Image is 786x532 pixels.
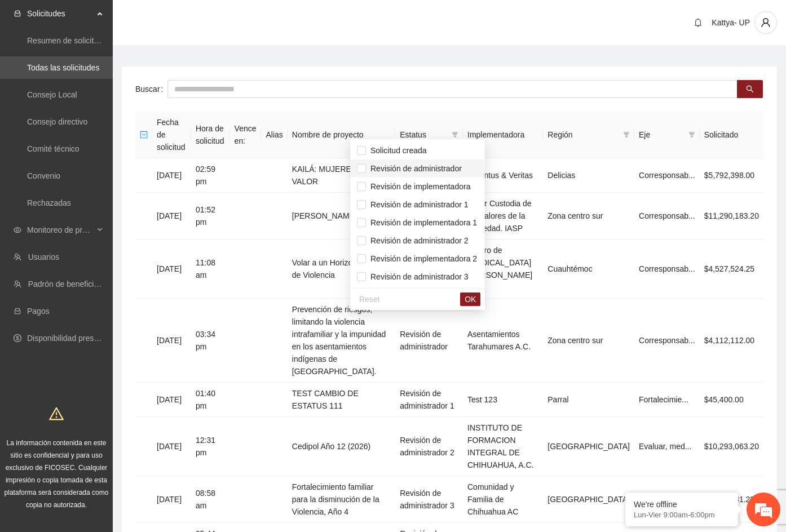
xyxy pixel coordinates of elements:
a: Usuarios [28,252,59,261]
td: [DATE] [152,299,191,383]
td: $45,400.00 [700,383,763,417]
span: Revisión de administrador 3 [366,272,469,281]
span: Revisión de administrador [366,164,462,173]
span: Revisión de implementadora [366,182,470,191]
td: [PERSON_NAME] [288,193,395,240]
th: Nombre de proyecto [288,112,395,158]
td: Prevención de riesgos, limitando la violencia intrafamiliar y la impunidad en los asentamientos i... [288,299,395,383]
a: Pagos [27,307,50,316]
button: search [737,80,763,98]
span: Solicitud creada [366,146,427,155]
td: $7,943,281.23 [700,476,763,523]
th: Implementadora [463,112,543,158]
span: Solicitudes [27,2,94,25]
th: Alias [261,112,287,158]
td: 01:52 pm [191,193,230,240]
td: 08:58 am [191,476,230,523]
td: Centro de [MEDICAL_DATA] [PERSON_NAME] A.C. [463,240,543,299]
span: Corresponsab... [639,336,695,345]
td: TEST CAMBIO DE ESTATUS 111 [288,383,395,417]
td: Comunidad y Familia de Chihuahua AC [463,476,543,523]
td: $5,792,398.00 [700,158,763,193]
span: Estamos sin conexión. Déjenos un mensaje. [21,150,199,264]
span: filter [688,131,695,138]
a: Rechazadas [27,198,71,207]
th: Hora de solicitud [191,112,230,158]
label: Buscar [135,80,167,98]
span: Revisión de implementadora 2 [366,254,477,263]
div: Minimizar ventana de chat en vivo [185,6,212,33]
td: 11:08 am [191,240,230,299]
span: Revisión de implementadora 1 [366,218,477,227]
span: Eje [639,128,684,141]
td: KAILÁ: MUJERES DE VALOR [288,158,395,193]
td: [GEOGRAPHIC_DATA] [543,476,634,523]
span: Monitoreo de proyectos [27,219,94,241]
td: Asentamientos Tarahumares A.C. [463,299,543,383]
div: We're offline [634,500,730,509]
span: Revisión de administrador 1 [366,200,469,209]
td: Juventus & Veritas [463,158,543,193]
span: filter [449,126,461,143]
td: 02:59 pm [191,158,230,193]
span: La información contenida en este sitio es confidencial y para uso exclusivo de FICOSEC. Cualquier... [5,439,109,509]
td: [DATE] [152,417,191,476]
th: Vence en: [230,112,262,158]
td: Revisión de administrador 1 [395,383,463,417]
span: user [755,17,776,28]
td: Cedipol Año 12 (2026) [288,417,395,476]
td: Test 123 [463,383,543,417]
button: Reset [355,292,385,306]
td: Revisión de administrador 2 [395,417,463,476]
td: 12:31 pm [191,417,230,476]
a: Consejo Local [27,90,77,99]
div: Dejar un mensaje [59,57,189,72]
span: OK [465,293,476,305]
th: Solicitado [700,112,763,158]
td: Cuauhtémoc [543,240,634,299]
td: 03:34 pm [191,299,230,383]
span: filter [621,126,632,143]
td: [DATE] [152,158,191,193]
td: Parral [543,383,634,417]
span: Corresponsab... [639,171,695,180]
td: Fortalecimiento familiar para la disminución de la Violencia, Año 4 [288,476,395,523]
button: OK [460,292,480,306]
td: $4,527,524.25 [700,240,763,299]
td: Revisión de administrador 3 [395,476,463,523]
td: [GEOGRAPHIC_DATA] [543,417,634,476]
a: Padrón de beneficiarios [28,280,111,289]
span: minus-square [140,131,148,139]
td: [DATE] [152,240,191,299]
a: Resumen de solicitudes por aprobar [27,36,154,45]
td: Zona centro sur [543,193,634,240]
td: $4,112,112.00 [700,299,763,383]
span: Kattya- UP [712,18,750,27]
span: warning [49,406,64,421]
td: Zona centro sur [543,299,634,383]
span: Región [547,128,619,141]
p: Lun-Vier 9:00am-6:00pm [634,511,730,519]
td: [DATE] [152,383,191,417]
span: search [746,85,754,94]
span: Corresponsab... [639,264,695,273]
span: eye [14,226,21,234]
span: Corresponsab... [639,211,695,220]
td: Mujer Custodia de los Valores de la Sociedad. IASP [463,193,543,240]
span: Estatus [400,128,447,141]
td: $10,293,063.20 [700,417,763,476]
span: Revisión de administrador 2 [366,236,469,245]
a: Consejo directivo [27,117,87,126]
a: Convenio [27,171,60,180]
td: [DATE] [152,193,191,240]
span: bell [690,18,706,27]
a: Disponibilidad presupuestal [27,334,123,343]
span: inbox [14,10,21,17]
th: Fecha de solicitud [152,112,191,158]
span: filter [452,131,458,138]
td: $11,290,183.20 [700,193,763,240]
td: Volar a un Horizonte Libre de Violencia [288,240,395,299]
span: Evaluar, med... [639,442,691,451]
em: Enviar [168,347,205,362]
a: Todas las solicitudes [27,63,99,72]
